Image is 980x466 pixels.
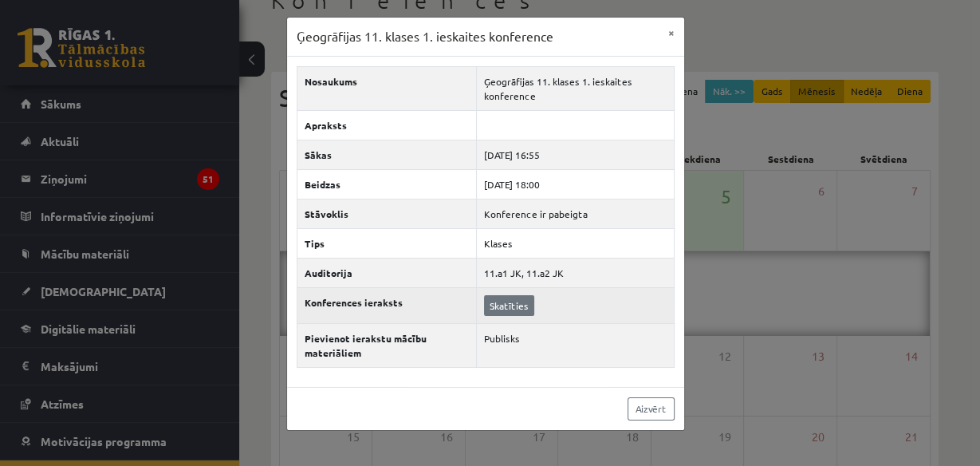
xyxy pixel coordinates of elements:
th: Auditorija [297,258,476,287]
th: Pievienot ierakstu mācību materiāliem [297,323,476,367]
td: [DATE] 18:00 [476,169,674,199]
td: Konference ir pabeigta [476,199,674,228]
th: Tips [297,228,476,258]
td: [DATE] 16:55 [476,140,674,169]
td: 11.a1 JK, 11.a2 JK [476,258,674,287]
td: Publisks [476,323,674,367]
td: Ģeogrāfijas 11. klases 1. ieskaites konference [476,66,674,110]
th: Sākas [297,140,476,169]
a: Skatīties [484,295,534,316]
th: Konferences ieraksts [297,287,476,323]
td: Klases [476,228,674,258]
h3: Ģeogrāfijas 11. klases 1. ieskaites konference [297,27,553,46]
th: Apraksts [297,110,476,140]
th: Stāvoklis [297,199,476,228]
th: Beidzas [297,169,476,199]
a: Aizvērt [628,397,675,421]
th: Nosaukums [297,66,476,110]
button: × [659,18,684,48]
